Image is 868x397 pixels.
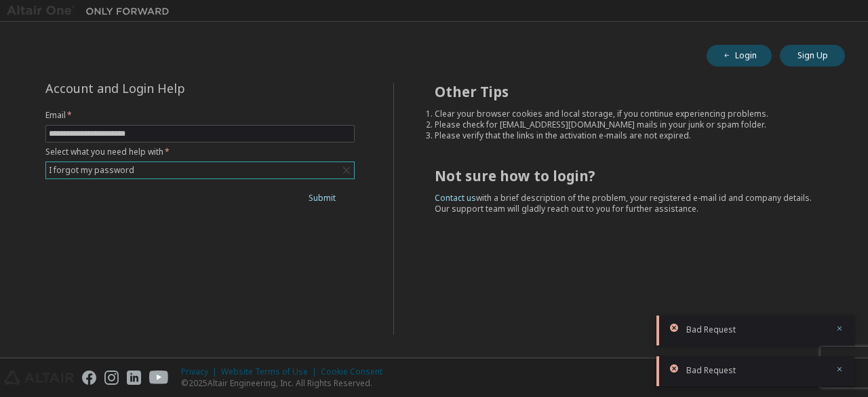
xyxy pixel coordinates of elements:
span: Bad Request [686,365,736,376]
label: Select what you need help with [45,147,355,157]
h2: Other Tips [435,83,821,100]
div: Cookie Consent [321,366,391,377]
li: Please verify that the links in the activation e-mails are not expired. [435,130,821,141]
div: Account and Login Help [45,83,293,94]
div: Website Terms of Use [221,366,321,377]
button: Sign Up [780,45,845,67]
h2: Not sure how to login? [435,167,821,185]
li: Please check for [EMAIL_ADDRESS][DOMAIN_NAME] mails in your junk or spam folder. [435,119,821,130]
div: I forgot my password [46,162,354,178]
img: altair_logo.svg [4,371,74,385]
img: youtube.svg [149,371,169,385]
div: I forgot my password [47,163,136,178]
p: © 2025 Altair Engineering, Inc. All Rights Reserved. [181,377,391,389]
button: Login [707,45,772,67]
li: Clear your browser cookies and local storage, if you continue experiencing problems. [435,109,821,119]
img: Altair One [7,4,176,18]
img: facebook.svg [82,371,96,385]
span: Bad Request [686,324,736,335]
div: Privacy [181,366,221,377]
button: Submit [290,187,355,209]
img: linkedin.svg [127,371,141,385]
span: with a brief description of the problem, your registered e-mail id and company details. Our suppo... [435,192,812,214]
label: Email [45,110,355,121]
a: Contact us [435,192,476,204]
img: instagram.svg [104,371,119,385]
